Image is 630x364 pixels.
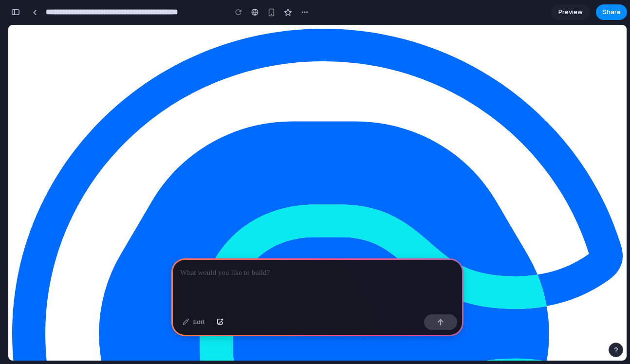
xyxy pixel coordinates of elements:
[558,7,583,17] span: Preview
[551,4,590,20] a: Preview
[574,291,618,336] iframe: Gen-ai-calendly Chat Button Frame
[602,7,621,17] span: Share
[596,4,627,20] button: Share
